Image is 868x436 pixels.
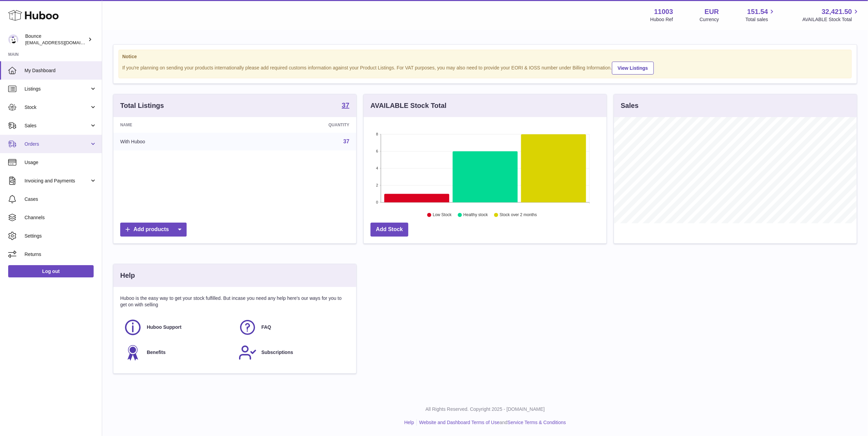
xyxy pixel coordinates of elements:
[419,420,500,425] a: Website and Dashboard Terms of Use
[25,214,97,221] span: Channels
[8,34,18,45] img: collateral@usebounce.com
[802,7,860,23] a: 32,421.50 AVAILABLE Stock Total
[108,406,863,413] p: All Rights Reserved. Copyright 2025 - [DOMAIN_NAME]
[25,33,86,46] div: Bounce
[621,101,638,110] h3: Sales
[404,420,414,425] a: Help
[262,324,271,330] span: FAQ
[122,53,848,60] strong: Notice
[25,196,97,203] span: Cases
[120,223,187,237] a: Add products
[433,213,452,217] text: Low Stock
[113,133,241,150] td: With Huboo
[262,349,293,356] span: Subscriptions
[376,166,378,170] text: 4
[122,61,848,75] div: If you're planning on sending your products internationally please add required customs informati...
[25,104,90,111] span: Stock
[25,40,100,45] span: [EMAIL_ADDRESS][DOMAIN_NAME]
[370,101,446,110] h3: AVAILABLE Stock Total
[376,132,378,136] text: 8
[241,117,356,133] th: Quantity
[612,62,654,75] a: View Listings
[654,7,673,16] strong: 11003
[747,7,768,16] span: 151.54
[25,123,90,129] span: Sales
[25,159,97,166] span: Usage
[25,251,97,258] span: Returns
[147,349,165,356] span: Benefits
[376,149,378,153] text: 6
[417,419,566,426] li: and
[507,420,566,425] a: Service Terms & Conditions
[25,86,90,92] span: Listings
[120,271,135,280] h3: Help
[700,16,719,23] div: Currency
[124,343,232,362] a: Benefits
[238,318,346,337] a: FAQ
[25,67,97,74] span: My Dashboard
[147,324,182,330] span: Huboo Support
[745,16,776,23] span: Total sales
[370,223,408,237] a: Add Stock
[650,16,673,23] div: Huboo Ref
[8,265,94,277] a: Log out
[705,7,719,16] strong: EUR
[25,233,97,239] span: Settings
[113,117,241,133] th: Name
[120,101,164,110] h3: Total Listings
[376,200,378,204] text: 0
[343,139,349,144] a: 37
[124,318,232,337] a: Huboo Support
[822,7,852,16] span: 32,421.50
[745,7,776,23] a: 151.54 Total sales
[238,343,346,362] a: Subscriptions
[25,141,90,147] span: Orders
[802,16,860,23] span: AVAILABLE Stock Total
[463,213,488,217] text: Healthy stock
[25,178,90,184] span: Invoicing and Payments
[120,295,349,308] p: Huboo is the easy way to get your stock fulfilled. But incase you need any help here's our ways f...
[376,183,378,187] text: 2
[342,102,349,110] a: 37
[500,213,537,217] text: Stock over 2 months
[342,102,349,109] strong: 37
